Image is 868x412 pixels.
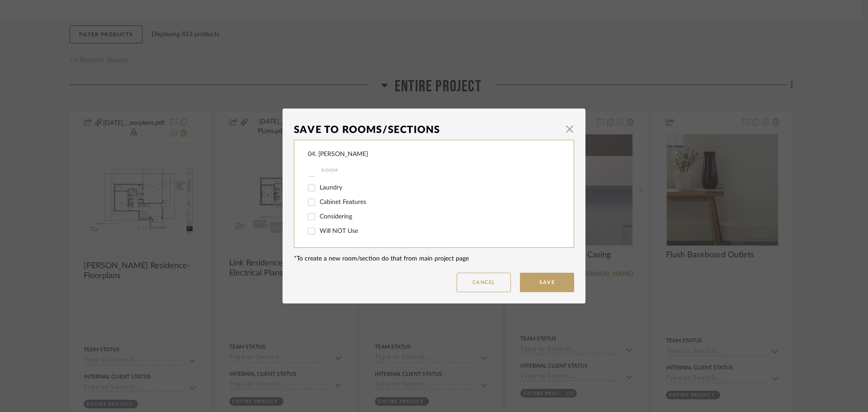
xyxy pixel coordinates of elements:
div: Save To Rooms/Sections [294,120,561,140]
span: Laundry [320,185,342,191]
button: Cancel [457,273,511,292]
span: Will NOT Use [320,228,358,234]
div: 04. [PERSON_NAME] [308,150,368,159]
span: Bedroom #3 Suite [320,170,370,176]
dialog-header: Save To Rooms/Sections [294,120,574,140]
span: Considering [320,213,352,220]
div: *To create a new room/section do that from main project page [294,254,574,264]
button: Close [561,120,579,138]
div: Room [321,165,548,176]
span: Cabinet Features [320,199,366,205]
button: Save [520,273,574,292]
